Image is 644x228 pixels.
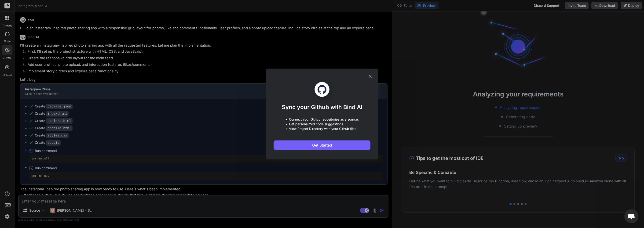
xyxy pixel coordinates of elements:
p: • Connect your Github repositories as a source. [285,117,359,122]
h1: Sync your Github with Bind AI [282,103,362,111]
span: Get Started [312,142,332,148]
p: • View Project Directory with your Github files [285,126,359,131]
p: • Get personalized code suggestions [285,122,359,126]
button: Get Started [274,140,370,150]
div: Ouvrir le chat [624,209,638,223]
